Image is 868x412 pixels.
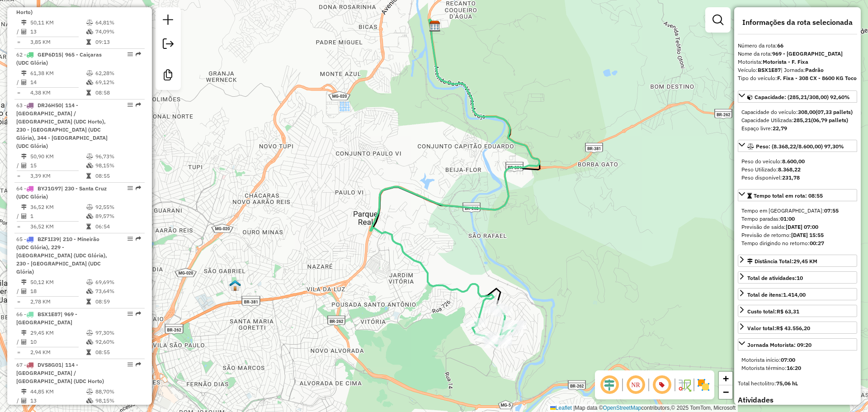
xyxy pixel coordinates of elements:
div: Motorista início: [741,356,854,364]
td: 64,81% [95,18,141,27]
span: Ocultar deslocamento [599,374,620,396]
td: 06:54 [95,222,141,231]
div: Tempo total em rota: 08:55 [738,203,857,251]
td: 08:55 [95,171,141,180]
a: Nova sessão e pesquisa [159,11,177,31]
td: / [16,337,21,346]
div: Peso Utilizado: [741,166,854,174]
td: 61,38 KM [30,69,86,78]
img: Fluxo de ruas [677,378,692,392]
div: Total hectolitro: [738,379,857,388]
i: % de utilização do peso [86,204,93,210]
i: Tempo total em rota [86,39,91,45]
span: | [573,405,575,411]
div: Capacidade Utilizada: [741,116,854,124]
i: % de utilização da cubagem [86,29,93,34]
td: 98,15% [95,396,141,405]
div: Peso: (8.368,22/8.600,00) 97,30% [738,154,857,185]
a: Capacidade: (285,21/308,00) 92,60% [738,90,857,103]
i: % de utilização da cubagem [86,80,93,85]
td: 4,38 KM [30,88,86,97]
span: Ocultar NR [625,374,646,396]
td: 50,90 KM [30,152,86,161]
td: 88,70% [95,387,141,396]
i: % de utilização do peso [86,154,93,159]
i: Distância Total [21,71,27,76]
em: Rota exportada [136,185,141,191]
td: 14 [30,78,86,87]
a: Valor total:R$ 43.556,20 [738,322,857,334]
em: Opções [127,52,133,57]
a: Exportar sessão [159,35,177,55]
i: Distância Total [21,204,27,210]
td: 2,78 KM [30,297,86,306]
i: Tempo total em rota [86,299,91,304]
strong: 66 [777,42,783,49]
span: | 230 - Santa Cruz (UDC Glória) [16,185,107,200]
strong: 8.368,22 [778,166,801,173]
div: Custo total: [747,308,799,316]
div: Tipo do veículo: [738,74,857,82]
td: = [16,38,21,47]
td: 08:55 [95,348,141,357]
i: Distância Total [21,389,27,394]
td: 98,15% [95,161,141,170]
i: Tempo total em rota [86,90,91,95]
td: 73,64% [95,287,141,296]
i: % de utilização da cubagem [86,213,93,219]
i: % de utilização do peso [86,279,93,285]
td: 18 [30,287,86,296]
span: | 114 - [GEOGRAPHIC_DATA] / [GEOGRAPHIC_DATA] (UDC Horto), 230 - [GEOGRAPHIC_DATA] (UDC Glória), ... [16,102,108,149]
div: Jornada Motorista: 09:20 [738,352,857,376]
div: Tempo paradas: [741,215,854,223]
strong: Motorista - F. Fixa [763,58,808,65]
span: Peso do veículo: [741,158,805,165]
h4: Atividades [738,396,857,404]
td: 36,52 KM [30,203,86,212]
td: 69,69% [95,278,141,287]
img: 211 UDC WCL Vila Suzana [229,279,241,291]
td: 09:13 [95,38,141,47]
td: 29,45 KM [30,328,86,337]
td: = [16,171,21,180]
strong: BSX1E87 [758,66,781,73]
td: 92,55% [95,203,141,212]
span: BYJ1G97 [38,185,61,192]
i: Total de Atividades [21,163,27,168]
strong: 231,78 [782,174,800,181]
strong: [DATE] 15:55 [791,232,824,238]
strong: 285,21 [793,117,811,123]
strong: 07:55 [824,207,839,214]
td: 15 [30,161,86,170]
em: Rota exportada [136,102,141,108]
div: Jornada Motorista: 09:20 [747,341,811,349]
span: 65 - [16,236,107,275]
td: 44,85 KM [30,387,86,396]
h4: Informações da rota selecionada [738,18,857,27]
td: 3,85 KM [30,38,86,47]
span: | 965 - Caiçaras (UDC Glória) [16,51,102,66]
i: % de utilização da cubagem [86,289,93,294]
span: 62 - [16,51,102,66]
em: Rota exportada [136,52,141,57]
td: 50,12 KM [30,278,86,287]
td: = [16,348,21,357]
div: Motorista término: [741,364,854,372]
span: Exibir número da rota [651,374,673,396]
strong: 10 [797,275,803,281]
td: 10 [30,337,86,346]
td: 3,39 KM [30,171,86,180]
td: = [16,88,21,97]
i: % de utilização da cubagem [86,339,93,345]
a: Peso: (8.368,22/8.600,00) 97,30% [738,140,857,152]
i: Total de Atividades [21,339,27,345]
a: Distância Total:29,45 KM [738,255,857,267]
td: / [16,212,21,221]
strong: 22,79 [773,125,787,132]
i: Total de Atividades [21,289,27,294]
a: Exibir filtros [709,11,727,29]
td: 1 [30,212,86,221]
span: Tempo total em rota: 08:55 [754,192,823,199]
i: % de utilização do peso [86,71,93,76]
span: Peso: (8.368,22/8.600,00) 97,30% [756,143,844,150]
